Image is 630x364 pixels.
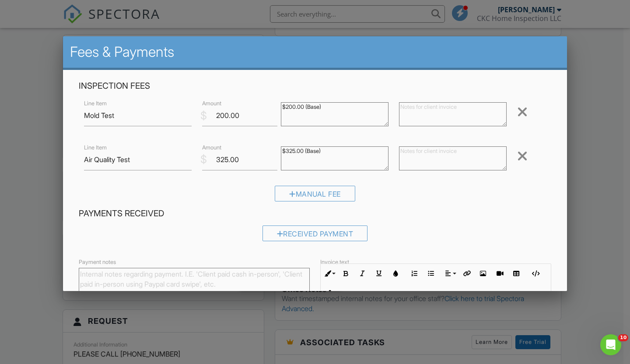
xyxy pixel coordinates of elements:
label: Payment notes [79,258,116,266]
div: $ [200,152,207,167]
label: Invoice text [320,258,349,266]
button: Insert Video [491,265,508,282]
h4: Inspection Fees [79,80,551,92]
button: Inline Style [321,265,337,282]
span: 10 [618,334,628,341]
button: Clear Formatting [321,284,337,301]
button: Underline (Ctrl+U) [371,265,387,282]
button: Code View [527,265,543,282]
textarea: $325.00 (Base) [281,146,388,170]
button: Colors [387,265,404,282]
label: Amount [202,144,221,152]
button: Italic (Ctrl+I) [354,265,371,282]
button: Ordered List [406,265,423,282]
iframe: Intercom live chat [600,334,621,355]
textarea: $200.00 (Base) [281,102,388,126]
button: Insert Link (Ctrl+K) [458,265,475,282]
button: Insert Table [508,265,525,282]
label: Line Item [84,144,107,152]
button: Unordered List [423,265,439,282]
label: Amount [202,100,221,107]
button: Align [441,265,458,282]
button: Bold (Ctrl+B) [337,265,354,282]
div: Received Payment [262,225,368,241]
h4: Payments Received [79,208,551,219]
button: Insert Image (Ctrl+P) [475,265,491,282]
div: Manual Fee [275,186,355,201]
label: Line Item [84,100,107,107]
a: Manual Fee [275,192,355,201]
h2: Fees & Payments [70,43,560,61]
div: $ [200,108,207,123]
a: Received Payment [262,232,368,240]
